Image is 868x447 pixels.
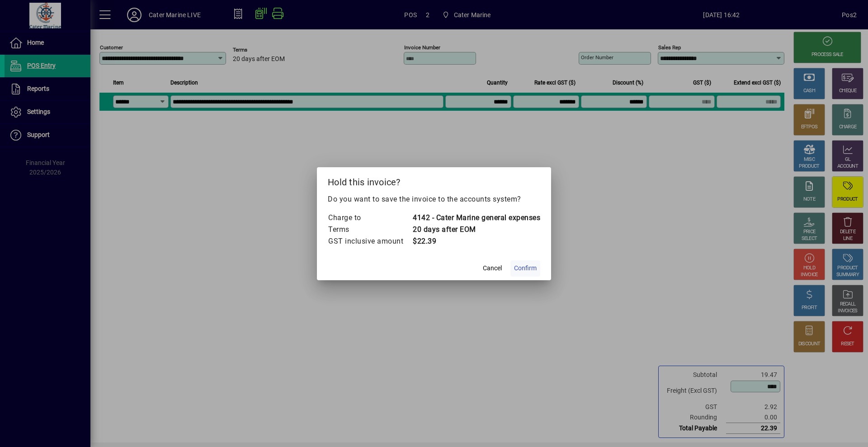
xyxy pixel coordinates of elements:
[412,235,540,247] td: $22.39
[412,212,540,224] td: 4142 - Cater Marine general expenses
[510,260,540,277] button: Confirm
[514,263,537,273] span: Confirm
[328,194,540,205] p: Do you want to save the invoice to the accounts system?
[328,235,412,247] td: GST inclusive amount
[483,263,502,273] span: Cancel
[328,224,412,235] td: Terms
[317,167,551,193] h2: Hold this invoice?
[328,212,412,224] td: Charge to
[478,260,507,277] button: Cancel
[412,224,540,235] td: 20 days after EOM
